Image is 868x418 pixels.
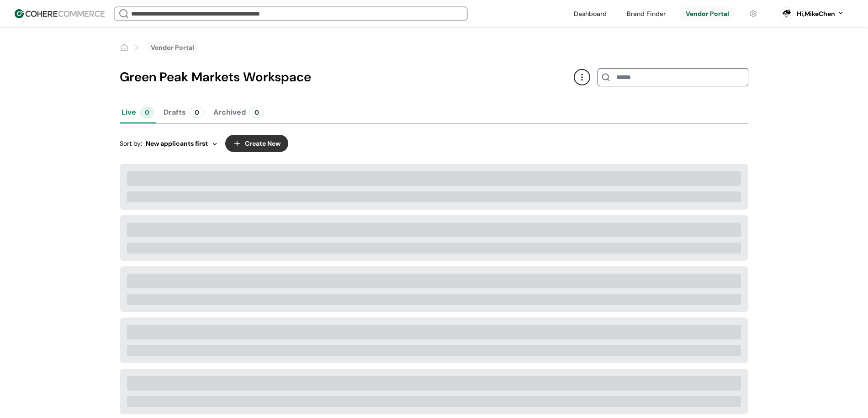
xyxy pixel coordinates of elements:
[151,43,194,53] a: Vendor Portal
[212,101,266,123] button: Archived
[779,7,793,21] svg: 0 percent
[120,101,156,123] button: Live
[225,135,288,152] button: Create New
[190,107,204,118] div: 0
[797,9,835,19] div: Hi, MikeChen
[797,9,844,19] button: Hi,MikeChen
[120,139,218,148] div: Sort by:
[249,107,264,118] div: 0
[140,107,154,118] div: 0
[120,68,574,87] div: Green Peak Markets Workspace
[120,41,198,54] nav: breadcrumb
[15,9,105,18] img: Cohere Logo
[146,139,208,148] span: New applicants first
[162,101,206,123] button: Drafts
